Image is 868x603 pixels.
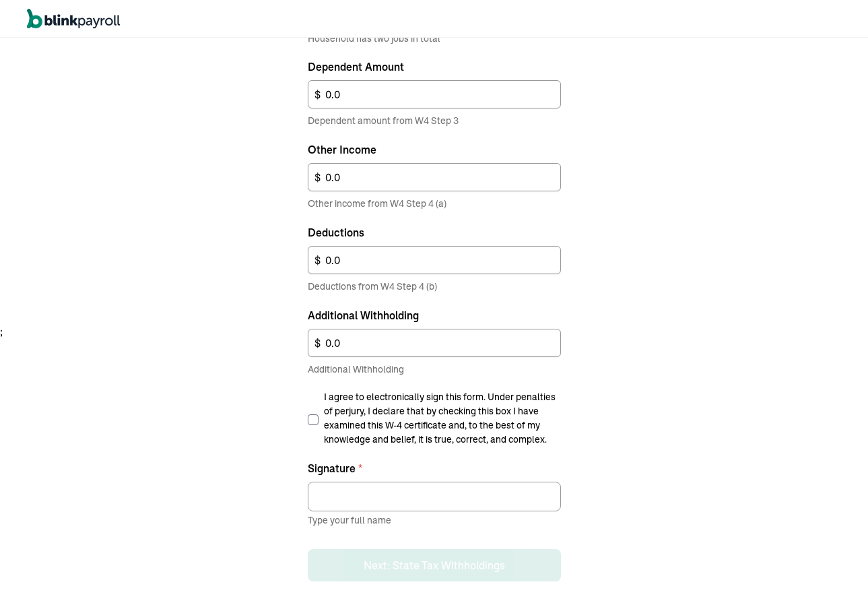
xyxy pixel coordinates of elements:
p: Household has two jobs in total [308,32,561,45]
span: Other income from W4 Step 4 (a) [308,197,561,211]
span: I agree to electronically sign this form. Under penalties of perjury, I declare that by checking ... [324,390,561,447]
span: Additional Withholding [308,362,561,377]
span: $ [314,169,321,185]
span: $ [314,252,321,268]
span: $ [314,86,321,102]
input: I agree to electronically sign this form. Under penalties of perjury, I declare that by checking ... [308,414,319,425]
span: Type your full name [308,514,391,526]
iframe: Chat Widget [637,457,868,603]
input: 0.00 [308,163,561,191]
input: 0.00 [308,329,561,357]
input: Signature [308,482,561,511]
button: Next: State Tax Withholdings [308,549,561,581]
label: Dependent Amount [308,59,561,75]
label: Additional Withholding [308,307,561,323]
input: 0.00 [308,80,561,108]
span: Deductions from W4 Step 4 (b) [308,280,561,294]
span: Dependent amount from W4 Step 3 [308,114,561,128]
label: Other Income [308,141,561,158]
label: Signature [308,460,561,476]
input: 0.00 [308,246,561,274]
label: Deductions [308,224,561,241]
span: $ [314,335,321,351]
